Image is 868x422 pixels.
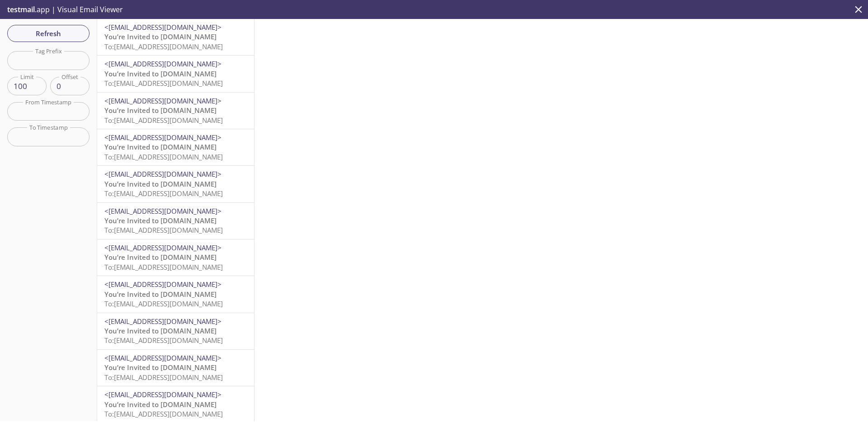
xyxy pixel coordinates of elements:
[104,390,222,399] span: <[EMAIL_ADDRESS][DOMAIN_NAME]>
[104,353,222,362] span: <[EMAIL_ADDRESS][DOMAIN_NAME]>
[97,19,254,55] div: <[EMAIL_ADDRESS][DOMAIN_NAME]>You’re Invited to [DOMAIN_NAME]To:[EMAIL_ADDRESS][DOMAIN_NAME]
[104,290,217,299] span: You’re Invited to [DOMAIN_NAME]
[97,239,254,276] div: <[EMAIL_ADDRESS][DOMAIN_NAME]>You’re Invited to [DOMAIN_NAME]To:[EMAIL_ADDRESS][DOMAIN_NAME]
[97,129,254,165] div: <[EMAIL_ADDRESS][DOMAIN_NAME]>You’re Invited to [DOMAIN_NAME]To:[EMAIL_ADDRESS][DOMAIN_NAME]
[104,79,223,88] span: To: [EMAIL_ADDRESS][DOMAIN_NAME]
[104,253,217,262] span: You’re Invited to [DOMAIN_NAME]
[104,59,222,68] span: <[EMAIL_ADDRESS][DOMAIN_NAME]>
[104,225,223,234] span: To: [EMAIL_ADDRESS][DOMAIN_NAME]
[7,5,35,14] span: testmail
[104,142,217,151] span: You’re Invited to [DOMAIN_NAME]
[7,25,90,42] button: Refresh
[104,263,223,272] span: To: [EMAIL_ADDRESS][DOMAIN_NAME]
[104,317,222,326] span: <[EMAIL_ADDRESS][DOMAIN_NAME]>
[104,116,223,125] span: To: [EMAIL_ADDRESS][DOMAIN_NAME]
[97,56,254,92] div: <[EMAIL_ADDRESS][DOMAIN_NAME]>You’re Invited to [DOMAIN_NAME]To:[EMAIL_ADDRESS][DOMAIN_NAME]
[104,206,222,216] span: <[EMAIL_ADDRESS][DOMAIN_NAME]>
[104,299,223,308] span: To: [EMAIL_ADDRESS][DOMAIN_NAME]
[104,189,223,198] span: To: [EMAIL_ADDRESS][DOMAIN_NAME]
[104,400,217,409] span: You’re Invited to [DOMAIN_NAME]
[97,203,254,239] div: <[EMAIL_ADDRESS][DOMAIN_NAME]>You’re Invited to [DOMAIN_NAME]To:[EMAIL_ADDRESS][DOMAIN_NAME]
[104,69,217,78] span: You’re Invited to [DOMAIN_NAME]
[97,166,254,202] div: <[EMAIL_ADDRESS][DOMAIN_NAME]>You’re Invited to [DOMAIN_NAME]To:[EMAIL_ADDRESS][DOMAIN_NAME]
[97,313,254,349] div: <[EMAIL_ADDRESS][DOMAIN_NAME]>You’re Invited to [DOMAIN_NAME]To:[EMAIL_ADDRESS][DOMAIN_NAME]
[14,28,82,39] span: Refresh
[97,93,254,129] div: <[EMAIL_ADDRESS][DOMAIN_NAME]>You’re Invited to [DOMAIN_NAME]To:[EMAIL_ADDRESS][DOMAIN_NAME]
[97,276,254,312] div: <[EMAIL_ADDRESS][DOMAIN_NAME]>You’re Invited to [DOMAIN_NAME]To:[EMAIL_ADDRESS][DOMAIN_NAME]
[104,152,223,161] span: To: [EMAIL_ADDRESS][DOMAIN_NAME]
[104,96,222,105] span: <[EMAIL_ADDRESS][DOMAIN_NAME]>
[104,336,223,345] span: To: [EMAIL_ADDRESS][DOMAIN_NAME]
[104,133,222,142] span: <[EMAIL_ADDRESS][DOMAIN_NAME]>
[104,106,217,115] span: You’re Invited to [DOMAIN_NAME]
[104,373,223,382] span: To: [EMAIL_ADDRESS][DOMAIN_NAME]
[104,169,222,178] span: <[EMAIL_ADDRESS][DOMAIN_NAME]>
[104,363,217,372] span: You’re Invited to [DOMAIN_NAME]
[97,350,254,386] div: <[EMAIL_ADDRESS][DOMAIN_NAME]>You’re Invited to [DOMAIN_NAME]To:[EMAIL_ADDRESS][DOMAIN_NAME]
[104,243,222,252] span: <[EMAIL_ADDRESS][DOMAIN_NAME]>
[104,326,217,335] span: You’re Invited to [DOMAIN_NAME]
[104,216,217,225] span: You’re Invited to [DOMAIN_NAME]
[104,409,223,418] span: To: [EMAIL_ADDRESS][DOMAIN_NAME]
[104,23,222,32] span: <[EMAIL_ADDRESS][DOMAIN_NAME]>
[104,179,217,188] span: You’re Invited to [DOMAIN_NAME]
[104,280,222,289] span: <[EMAIL_ADDRESS][DOMAIN_NAME]>
[104,32,217,41] span: You’re Invited to [DOMAIN_NAME]
[104,42,223,51] span: To: [EMAIL_ADDRESS][DOMAIN_NAME]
